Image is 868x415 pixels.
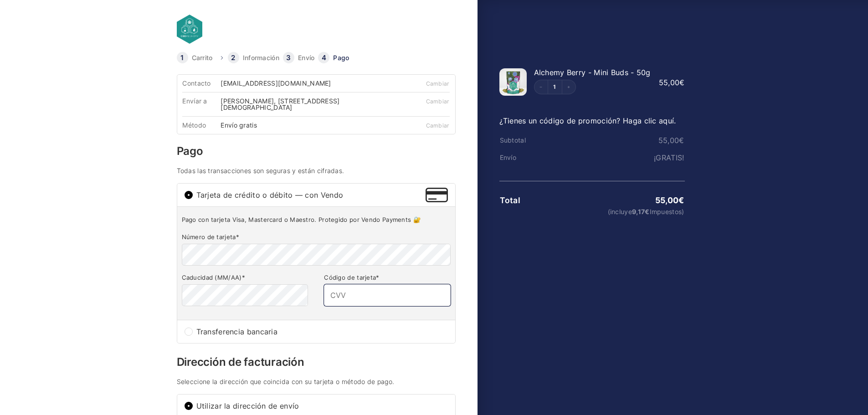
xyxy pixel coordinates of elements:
[426,80,450,87] a: Cambiar
[678,195,684,205] span: €
[562,80,575,94] button: Increment
[658,136,684,145] bdi: 55,00
[679,136,684,145] span: €
[177,168,456,174] h4: Todas las transacciones son seguras y están cifradas.
[221,80,337,87] div: [EMAIL_ADDRESS][DOMAIN_NAME]
[324,284,450,306] input: CVV
[548,84,562,90] a: Edit
[221,98,405,111] div: [PERSON_NAME], [STREET_ADDRESS][DEMOGRAPHIC_DATA]
[182,233,451,241] label: Número de tarjeta
[177,146,456,157] h3: Pago
[645,208,649,215] span: €
[659,78,685,87] bdi: 55,00
[221,122,263,128] div: Envío gratis
[182,274,308,282] label: Caducidad (MM/AA)
[192,55,213,61] a: Carrito
[561,154,684,162] td: ¡GRATIS!
[243,55,279,61] a: Información
[632,208,650,215] span: 9,17
[196,191,426,199] span: Tarjeta de crédito o débito — con Vendo
[499,137,561,144] th: Subtotal
[333,55,349,61] a: Pago
[182,216,451,224] p: Pago con tarjeta Visa, Mastercard o Maestro. Protegido por Vendo Payments 🔐
[177,379,456,385] h4: Seleccione la dirección que coincida con su tarjeta o método de pago.
[561,209,684,215] small: (incluye Impuestos)
[196,328,448,335] span: Transferencia bancaria
[679,78,684,87] span: €
[426,98,450,105] a: Cambiar
[499,196,561,205] th: Total
[499,116,676,125] a: ¿Tienes un código de promoción? Haga clic aquí.
[534,68,651,77] span: Alchemy Berry - Mini Buds - 50g
[182,122,221,128] div: Método
[182,80,221,87] div: Contacto
[298,55,315,61] a: Envío
[499,154,561,161] th: Envío
[534,80,548,94] button: Decrement
[426,122,450,129] a: Cambiar
[196,402,448,410] span: Utilizar la dirección de envío
[182,98,221,111] div: Envíar a
[177,357,456,368] h3: Dirección de facturación
[426,188,447,202] img: Tarjeta de crédito o débito — con Vendo
[655,195,684,205] bdi: 55,00
[324,274,450,282] label: Código de tarjeta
